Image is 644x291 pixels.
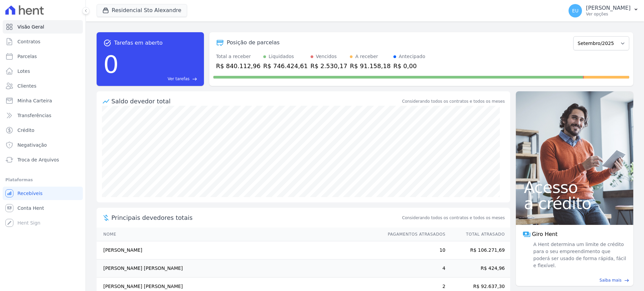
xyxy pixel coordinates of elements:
[316,53,337,60] div: Vencidos
[524,195,625,211] span: a crédito
[3,153,83,166] a: Troca de Arquivos
[17,23,44,30] span: Visão Geral
[17,156,59,163] span: Troca de Arquivos
[3,109,83,122] a: Transferências
[355,53,378,60] div: A receber
[17,53,37,60] span: Parcelas
[520,277,629,283] a: Saiba mais east
[17,83,36,89] span: Clientes
[17,190,43,197] span: Recebíveis
[269,53,294,60] div: Liquidados
[17,68,30,75] span: Lotes
[121,76,197,82] a: Ver tarefas east
[3,94,83,107] a: Minha Carteira
[97,4,187,17] button: Residencial Sto Alexandre
[350,61,390,70] div: R$ 91.158,18
[97,241,381,259] td: [PERSON_NAME]
[263,61,308,70] div: R$ 746.424,61
[97,228,381,241] th: Nome
[114,39,163,47] span: Tarefas em aberto
[3,138,83,152] a: Negativação
[17,38,40,45] span: Contratos
[599,277,622,283] span: Saiba mais
[446,228,510,241] th: Total Atrasado
[381,241,446,259] td: 10
[3,187,83,200] a: Recebíveis
[17,142,47,148] span: Negativação
[381,259,446,278] td: 4
[446,241,510,259] td: R$ 106.271,69
[446,259,510,278] td: R$ 424,96
[17,127,35,134] span: Crédito
[216,53,261,60] div: Total a receber
[402,98,505,104] div: Considerando todos os contratos e todos os meses
[17,112,51,119] span: Transferências
[3,124,83,137] a: Crédito
[563,1,644,20] button: EU [PERSON_NAME] Ver opções
[572,8,579,13] span: EU
[524,179,625,195] span: Acesso
[216,61,261,70] div: R$ 840.112,96
[624,278,629,283] span: east
[227,39,280,47] div: Posição de parcelas
[111,97,401,106] div: Saldo devedor total
[3,79,83,93] a: Clientes
[3,64,83,78] a: Lotes
[3,201,83,215] a: Conta Hent
[5,176,80,184] div: Plataformas
[586,11,631,17] p: Ver opções
[3,35,83,48] a: Contratos
[168,76,190,82] span: Ver tarefas
[532,230,557,238] span: Giro Hent
[111,213,401,222] span: Principais devedores totais
[311,61,347,70] div: R$ 2.530,17
[3,20,83,34] a: Visão Geral
[97,259,381,278] td: [PERSON_NAME] [PERSON_NAME]
[17,97,52,104] span: Minha Carteira
[402,215,505,221] span: Considerando todos os contratos e todos os meses
[3,50,83,63] a: Parcelas
[103,39,111,47] span: task_alt
[393,61,425,70] div: R$ 0,00
[532,241,627,269] span: A Hent determina um limite de crédito para o seu empreendimento que poderá ser usado de forma ráp...
[399,53,425,60] div: Antecipado
[17,205,44,211] span: Conta Hent
[103,47,119,82] div: 0
[192,77,197,82] span: east
[381,228,446,241] th: Pagamentos Atrasados
[586,5,631,11] p: [PERSON_NAME]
